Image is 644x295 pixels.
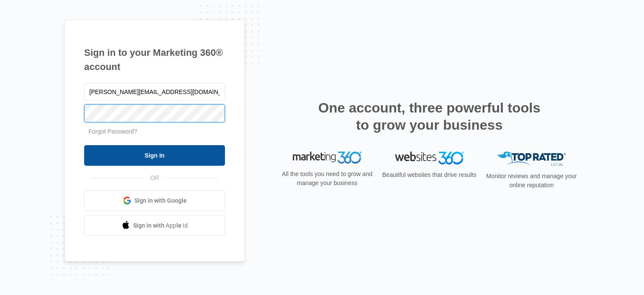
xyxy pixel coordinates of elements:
img: Top Rated Local [497,152,566,166]
img: Websites 360 [395,152,464,164]
a: Sign in with Apple Id [84,215,225,236]
span: Sign in with Google [134,196,187,205]
input: Sign In [84,145,225,166]
h2: One account, three powerful tools to grow your business [316,99,543,134]
p: Monitor reviews and manage your online reputation [483,172,580,190]
span: OR [144,173,165,182]
a: Sign in with Google [84,190,225,211]
input: Email [84,83,225,101]
a: Forgot Password? [88,128,137,135]
span: Sign in with Apple Id [133,221,188,230]
img: Marketing 360 [293,152,361,164]
p: All the tools you need to grow and manage your business [279,170,375,188]
p: Beautiful websites that drive results [381,170,477,179]
h1: Sign in to your Marketing 360® account [84,46,225,74]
